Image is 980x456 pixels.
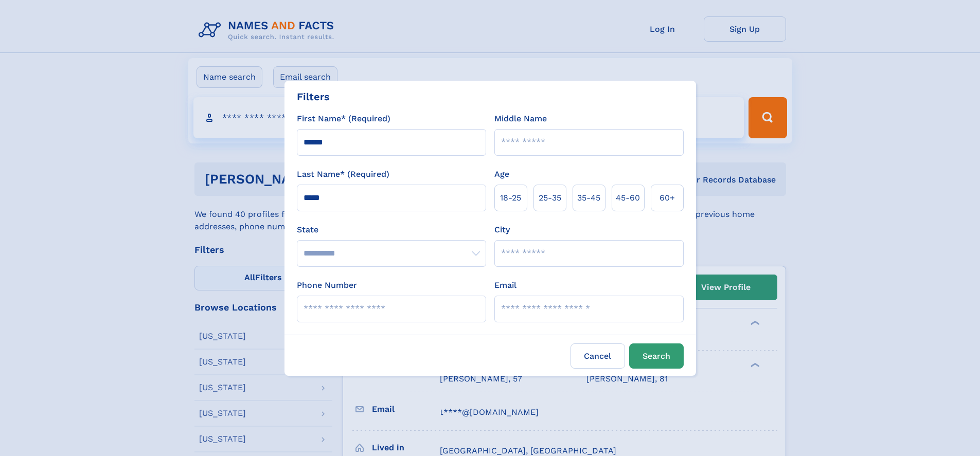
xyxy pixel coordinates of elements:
[616,192,640,204] span: 45‑60
[629,343,684,369] button: Search
[660,192,675,204] span: 60+
[494,279,516,291] label: Email
[571,343,625,369] label: Cancel
[297,168,389,180] label: Last Name* (Required)
[539,192,561,204] span: 25‑35
[494,224,510,236] label: City
[500,192,521,204] span: 18‑25
[494,113,547,125] label: Middle Name
[297,113,390,125] label: First Name* (Required)
[297,279,357,291] label: Phone Number
[297,224,486,236] label: State
[297,89,330,104] div: Filters
[494,168,509,180] label: Age
[577,192,600,204] span: 35‑45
